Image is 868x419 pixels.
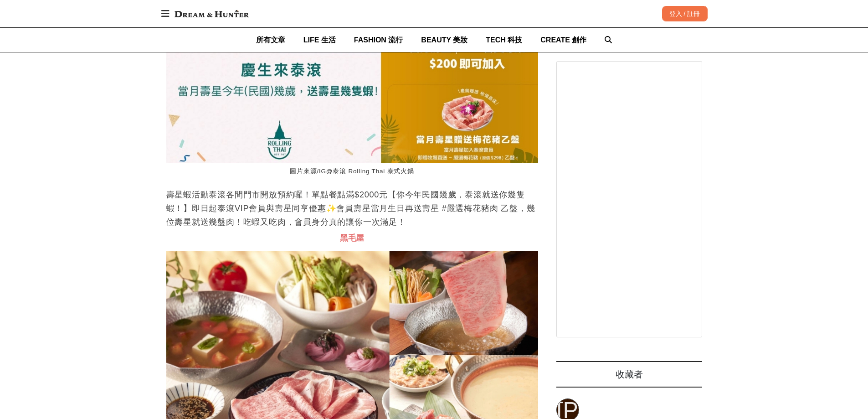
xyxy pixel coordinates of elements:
span: TECH 科技 [486,36,522,44]
a: FASHION 流行 [354,28,403,52]
span: 所有文章 [256,36,285,44]
span: LIFE 生活 [303,36,336,44]
p: 壽星蝦活動泰滾各間門市開放預約囉！單點餐點滿$2000元【你今年民國幾歲，泰滾就送你幾隻蝦！】即日起泰滾VIP會員與壽星同享優惠✨會員壽星當月生日再送壽星 #嚴選梅花豬肉 乙盤，幾位壽星就送幾盤... [166,188,538,229]
a: TECH 科技 [486,28,522,52]
span: CREATE 創作 [540,36,586,44]
img: Dream & Hunter [170,5,253,22]
figcaption: 圖片來源/IG@泰滾 Rolling Thai 泰式火鍋 [166,163,538,181]
a: LIFE 生活 [303,28,336,52]
span: BEAUTY 美妝 [421,36,467,44]
span: 黑毛屋 [340,233,364,243]
a: BEAUTY 美妝 [421,28,467,52]
span: 收藏者 [616,369,643,379]
a: 所有文章 [256,28,285,52]
div: 登入 / 註冊 [662,6,708,21]
a: CREATE 創作 [540,28,586,52]
span: FASHION 流行 [354,36,403,44]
